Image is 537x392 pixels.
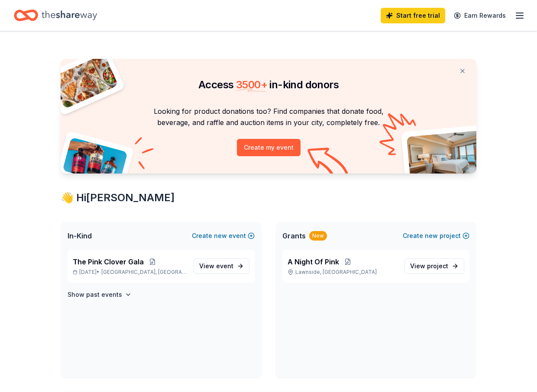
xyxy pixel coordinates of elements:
a: View event [194,258,249,274]
p: Lawnside, [GEOGRAPHIC_DATA] [288,269,398,276]
button: Show past events [68,289,132,300]
h4: Show past events [68,289,122,300]
img: Pizza [51,54,119,109]
span: In-Kind [68,231,92,241]
span: Grants [282,231,306,241]
div: New [309,231,327,241]
span: 3500 + [236,78,267,91]
span: View [410,261,448,271]
span: event [216,262,233,270]
span: project [427,262,448,270]
button: Createnewevent [192,231,255,241]
a: Home [14,5,97,26]
p: [DATE] • [73,269,187,276]
a: View project [404,258,464,274]
span: Access in-kind donors [198,78,339,91]
span: View [199,261,233,271]
a: Start free trial [381,8,445,23]
button: Create my event [237,139,301,156]
span: A Night Of Pink [288,257,339,267]
span: new [425,231,438,241]
span: The Pink Clover Gala [73,257,144,267]
img: Curvy arrow [307,148,351,180]
span: new [214,231,227,241]
a: Earn Rewards [449,8,511,23]
div: 👋 Hi [PERSON_NAME] [61,191,476,205]
p: Looking for product donations too? Find companies that donate food, beverage, and raffle and auct... [71,106,466,129]
button: Createnewproject [403,231,469,241]
span: [GEOGRAPHIC_DATA], [GEOGRAPHIC_DATA] [101,269,187,276]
